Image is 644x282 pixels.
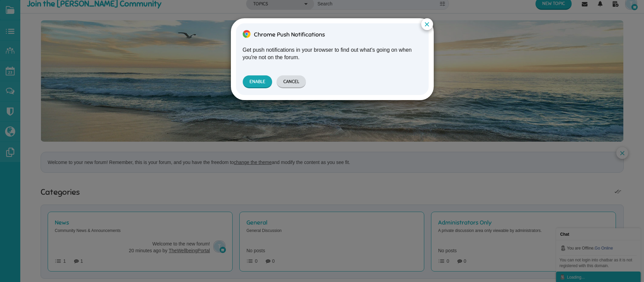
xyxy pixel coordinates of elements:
[421,18,433,30] button: ×
[254,31,276,38] span: Chrome
[243,46,422,62] p: Get push notifications in your browser to find out what's going on when you're not on the forum.
[277,75,306,88] button: Cancel
[277,31,325,38] span: Push Notifications
[243,75,272,88] button: Enable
